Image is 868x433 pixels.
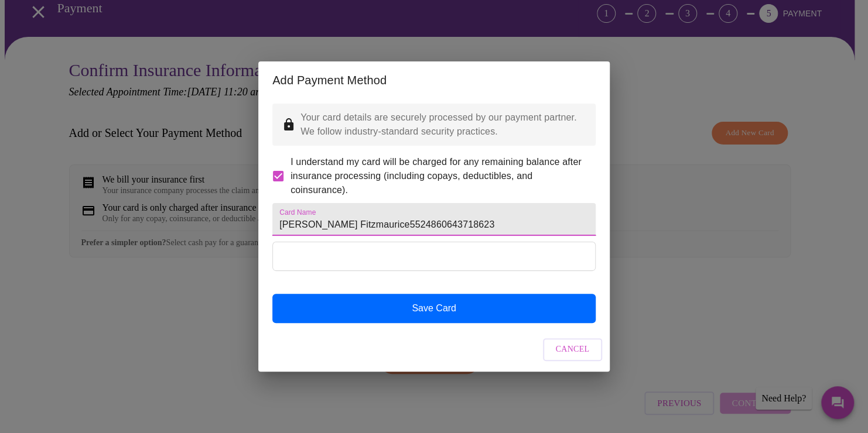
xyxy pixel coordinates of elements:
button: Cancel [543,338,603,361]
iframe: Secure Credit Card Form [273,242,595,270]
p: Your card details are securely processed by our payment partner. We follow industry-standard secu... [300,111,586,139]
span: Cancel [556,342,590,357]
button: Save Card [272,294,596,323]
span: I understand my card will be charged for any remaining balance after insurance processing (includ... [291,155,586,197]
h2: Add Payment Method [272,71,596,90]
